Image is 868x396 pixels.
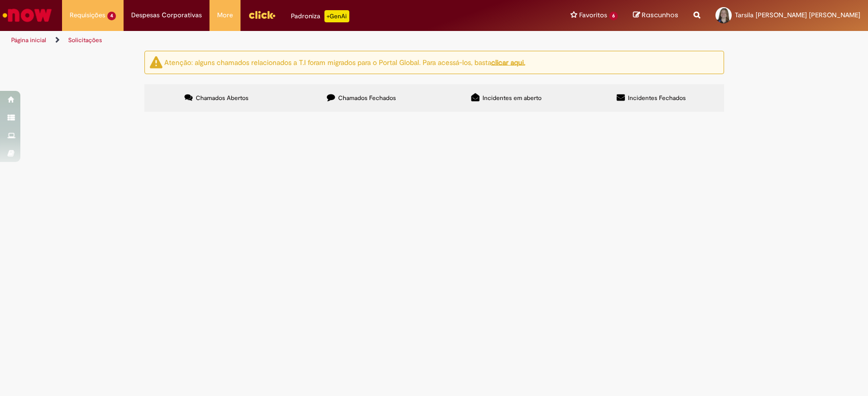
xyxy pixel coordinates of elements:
span: Chamados Fechados [338,94,396,102]
span: 6 [609,12,618,20]
span: Favoritos [579,10,607,20]
span: Tarsila [PERSON_NAME] [PERSON_NAME] [735,11,860,19]
ng-bind-html: Atenção: alguns chamados relacionados a T.I foram migrados para o Portal Global. Para acessá-los,... [164,57,525,67]
span: Despesas Corporativas [131,10,202,20]
span: Chamados Abertos [196,94,249,102]
a: Página inicial [11,36,46,44]
p: +GenAi [324,10,349,22]
span: Incidentes em aberto [483,94,542,102]
ul: Trilhas de página [8,31,571,50]
a: clicar aqui. [491,57,525,67]
img: ServiceNow [1,5,53,25]
span: More [217,10,233,20]
span: Requisições [70,10,105,20]
a: Solicitações [68,36,102,44]
div: Padroniza [291,10,349,22]
a: Rascunhos [633,11,678,20]
span: Rascunhos [642,10,678,20]
span: 4 [107,12,116,20]
span: Incidentes Fechados [628,94,686,102]
img: click_logo_yellow_360x200.png [248,7,276,22]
